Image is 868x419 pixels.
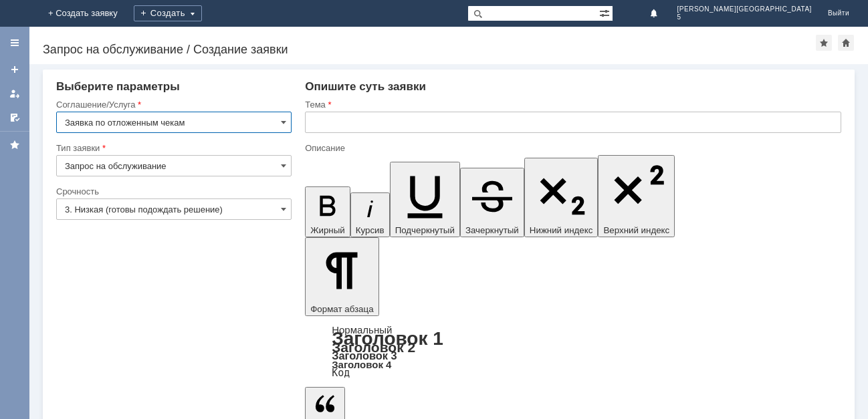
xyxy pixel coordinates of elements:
a: Заголовок 3 [332,350,397,362]
div: Формат абзаца [305,325,841,378]
div: Соглашение/Услуга [56,100,289,109]
div: Создать [134,5,202,21]
div: Описание [305,144,839,152]
div: Срочность [56,187,289,196]
span: Выберите параметры [56,80,180,93]
button: Формат абзаца [305,237,378,316]
div: Тип заявки [56,144,289,152]
a: Заголовок 2 [332,339,415,355]
span: Верхний индекс [603,225,669,235]
button: Курсив [350,192,390,237]
a: Заголовок 1 [332,328,443,349]
a: Код [332,367,350,379]
a: Заголовок 4 [332,359,391,370]
button: Верхний индекс [598,155,675,237]
a: Мои заявки [4,83,25,104]
span: Нижний индекс [530,225,593,235]
div: Тема [305,100,839,109]
span: Курсив [356,225,385,235]
span: Жирный [310,225,345,235]
button: Нижний индекс [524,158,599,237]
span: 5 [677,13,812,21]
div: Запрос на обслуживание / Создание заявки [43,43,816,56]
div: Добавить в избранное [816,35,832,51]
button: Подчеркнутый [390,162,460,237]
a: Мои согласования [4,107,25,128]
span: Опишите суть заявки [305,80,426,93]
span: Расширенный поиск [599,6,613,19]
div: Сделать домашней страницей [838,35,854,51]
button: Жирный [305,186,350,237]
span: Подчеркнутый [395,225,455,235]
span: Формат абзаца [310,304,373,314]
span: Зачеркнутый [465,225,519,235]
a: Создать заявку [4,59,25,80]
span: [PERSON_NAME][GEOGRAPHIC_DATA] [677,5,812,13]
a: Нормальный [332,324,392,335]
button: Зачеркнутый [460,168,524,237]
